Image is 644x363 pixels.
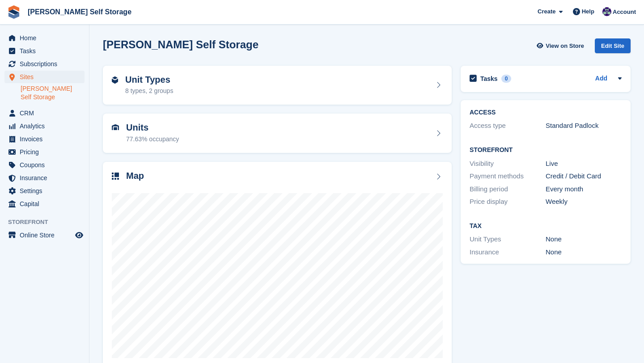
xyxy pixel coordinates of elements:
[4,107,85,119] a: menu
[546,159,622,169] div: Live
[4,133,85,145] a: menu
[125,86,173,96] div: 8 types, 2 groups
[4,159,85,171] a: menu
[4,45,85,57] a: menu
[74,230,85,241] a: Preview store
[470,184,546,194] div: Billing period
[546,42,584,51] span: View on Store
[501,75,512,83] div: 0
[470,147,622,154] h2: Storefront
[480,75,498,83] h2: Tasks
[112,173,119,180] img: map-icn-33ee37083ee616e46c38cad1a60f524a97daa1e2b2c8c0bc3eb3415660979fc1.svg
[20,45,73,57] span: Tasks
[470,223,622,230] h2: Tax
[8,218,89,227] span: Storefront
[103,66,452,105] a: Unit Types 8 types, 2 groups
[546,247,622,257] div: None
[20,229,73,241] span: Online Store
[470,121,546,131] div: Access type
[103,38,258,51] h2: [PERSON_NAME] Self Storage
[4,198,85,210] a: menu
[20,198,73,210] span: Capital
[595,74,607,84] a: Add
[546,171,622,181] div: Credit / Debit Card
[4,71,85,83] a: menu
[613,8,636,17] span: Account
[4,172,85,184] a: menu
[20,32,73,44] span: Home
[112,76,118,84] img: unit-type-icn-2b2737a686de81e16bb02015468b77c625bbabd49415b5ef34ead5e3b44a266d.svg
[20,172,73,184] span: Insurance
[126,171,144,181] h2: Map
[21,84,85,101] a: [PERSON_NAME] Self Storage
[20,159,73,171] span: Coupons
[546,184,622,194] div: Every month
[4,229,85,241] a: menu
[4,120,85,132] a: menu
[20,133,73,145] span: Invoices
[126,122,179,133] h2: Units
[125,75,173,85] h2: Unit Types
[470,197,546,207] div: Price display
[546,121,622,131] div: Standard Padlock
[7,5,21,19] img: stora-icon-8386f47178a22dfd0bd8f6a31ec36ba5ce8667c1dd55bd0f319d3a0aa187defe.svg
[126,135,179,144] div: 77.63% occupancy
[546,234,622,245] div: None
[470,159,546,169] div: Visibility
[535,38,588,53] a: View on Store
[470,247,546,257] div: Insurance
[24,4,135,19] a: [PERSON_NAME] Self Storage
[538,7,555,16] span: Create
[20,120,73,132] span: Analytics
[112,124,119,131] img: unit-icn-7be61d7bf1b0ce9d3e12c5938cc71ed9869f7b940bace4675aadf7bd6d80202e.svg
[20,146,73,158] span: Pricing
[20,58,73,70] span: Subscriptions
[103,114,452,153] a: Units 77.63% occupancy
[470,171,546,181] div: Payment methods
[20,185,73,197] span: Settings
[4,185,85,197] a: menu
[546,197,622,207] div: Weekly
[470,109,622,116] h2: ACCESS
[4,146,85,158] a: menu
[595,38,631,57] a: Edit Site
[20,71,73,83] span: Sites
[470,234,546,245] div: Unit Types
[4,32,85,44] a: menu
[4,58,85,70] a: menu
[595,38,631,53] div: Edit Site
[582,7,594,16] span: Help
[602,7,611,16] img: Matthew Jones
[20,107,73,119] span: CRM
